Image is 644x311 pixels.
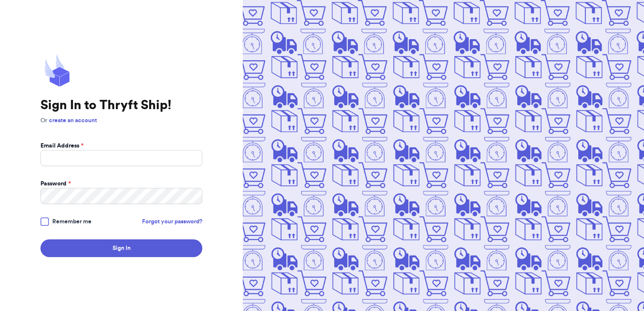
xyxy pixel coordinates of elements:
[40,239,202,257] button: Sign In
[40,98,202,113] h1: Sign In to Thryft Ship!
[49,118,97,123] a: create an account
[40,180,71,188] label: Password
[52,217,91,226] span: Remember me
[40,116,202,125] p: Or
[40,142,83,150] label: Email Address
[142,217,202,226] a: Forgot your password?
